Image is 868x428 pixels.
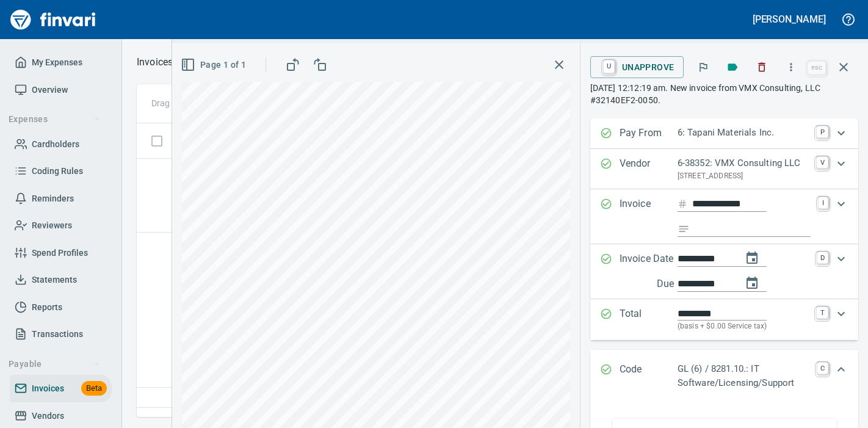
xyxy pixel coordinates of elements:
a: Reviewers [10,212,112,239]
a: V [816,156,828,169]
span: Cardholders [32,137,79,152]
a: C [817,362,828,374]
div: Expand [590,244,858,299]
p: Total [620,306,678,333]
span: Transactions [32,327,83,342]
span: Beta [81,382,107,396]
img: Finvari [7,5,99,34]
span: Invoices [32,381,64,396]
button: Flag [690,54,717,81]
p: Invoice [620,197,678,237]
p: 6: Tapani Materials Inc. [678,126,809,140]
p: Code [620,362,678,390]
span: Reports [32,300,62,315]
p: [STREET_ADDRESS] [678,170,809,183]
p: Drag a column heading here to group the table [151,97,330,109]
div: Expand [590,299,858,340]
a: Cardholders [10,131,112,158]
span: Vendors [32,408,64,424]
a: My Expenses [10,49,112,76]
button: More [778,54,805,81]
button: change due date [737,269,767,298]
h5: [PERSON_NAME] [753,13,826,26]
div: Expand [590,350,858,402]
p: (basis + $0.00 Service tax) [678,321,809,333]
div: Expand [590,189,858,244]
span: Statements [32,272,77,288]
a: Coding Rules [10,158,112,185]
a: D [817,252,828,264]
span: Reminders [32,191,74,206]
span: Close invoice [805,53,858,82]
a: I [818,197,828,209]
div: Expand [590,118,858,149]
a: Transactions [10,321,112,348]
nav: breadcrumb [137,55,173,70]
a: Statements [10,266,112,294]
a: InvoicesBeta [10,375,112,402]
span: My Expenses [32,55,82,70]
a: T [816,306,828,319]
p: GL (6) / 8281.10.: IT Software/Licensing/Support [678,362,810,390]
p: [DATE] 12:12:19 am. New invoice from VMX Consulting, LLC #32140EF2-0050. [590,82,858,106]
span: Overview [32,82,68,98]
span: Spend Profiles [32,245,88,261]
span: Coding Rules [32,164,83,179]
a: Reminders [10,185,112,212]
a: esc [808,61,826,74]
button: Discard [748,54,775,81]
p: Pay From [620,126,678,142]
a: Reports [10,294,112,321]
a: U [603,60,615,73]
p: Vendor [620,156,678,182]
a: Spend Profiles [10,239,112,267]
button: Page 1 of 1 [178,54,251,76]
a: Overview [10,76,112,104]
p: Invoices [137,55,173,70]
a: P [816,126,828,138]
span: Expenses [9,112,101,127]
svg: Invoice number [678,197,687,211]
button: Expenses [4,108,106,131]
p: Invoice Date [620,252,678,292]
span: Page 1 of 1 [183,57,246,73]
p: 6-38352: VMX Consulting LLC [678,156,809,170]
button: [PERSON_NAME] [750,10,829,29]
p: Due [657,277,715,291]
span: Reviewers [32,218,72,233]
div: Expand [590,149,858,189]
button: Labels [719,54,746,81]
button: UUnapprove [590,56,684,78]
span: Unapprove [600,57,675,78]
span: Payable [9,357,101,372]
button: Payable [4,353,106,375]
button: change date [737,244,767,273]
